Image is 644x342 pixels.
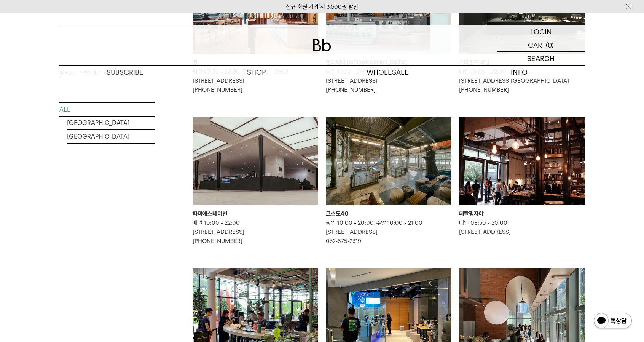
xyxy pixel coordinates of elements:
a: SUBSCRIBE [59,66,191,79]
p: INFO [453,66,585,79]
p: 매일 08:30 - 20:00 [STREET_ADDRESS] [459,218,585,237]
p: 평일 10:00 - 20:00, 주말 10:00 - 21:00 [STREET_ADDRESS] 032-575-2319 [326,218,451,246]
a: 파미에스테이션 파미에스테이션 매일 10:00 - 22:00[STREET_ADDRESS][PHONE_NUMBER] [193,117,318,246]
a: SHOP [191,66,322,79]
a: 신규 회원 가입 시 3,000원 할인 [286,3,358,10]
div: 코스모40 [326,209,451,218]
img: 코스모40 [326,117,451,205]
p: 매일 10:00 - 22:00 [STREET_ADDRESS][GEOGRAPHIC_DATA] [PHONE_NUMBER] [459,67,585,94]
img: 파미에스테이션 [193,117,318,205]
img: 로고 [313,39,331,51]
a: ALL [59,103,155,116]
p: WHOLESALE [322,66,453,79]
p: 매일 10:00 - 22:00 [STREET_ADDRESS] [PHONE_NUMBER] [193,218,318,246]
p: SEARCH [527,52,555,65]
a: LOGIN [497,25,585,38]
p: LOGIN [530,25,552,38]
a: 코스모40 코스모40 평일 10:00 - 20:00, 주말 10:00 - 21:00[STREET_ADDRESS]032-575-2319 [326,117,451,246]
a: [GEOGRAPHIC_DATA] [67,130,155,143]
p: CART [528,38,546,51]
a: 페탈링자야 페탈링자야 매일 08:30 - 20:00[STREET_ADDRESS] [459,117,585,237]
a: CART (0) [497,38,585,52]
div: 페탈링자야 [459,209,585,218]
p: 매일 11:00 - 21:00 [STREET_ADDRESS] [PHONE_NUMBER] [326,67,451,94]
img: 페탈링자야 [459,117,585,205]
a: [GEOGRAPHIC_DATA] [67,116,155,129]
p: 평일 07:30 - 20:30, 주말 10:00 - 21:00 [STREET_ADDRESS] [PHONE_NUMBER] [193,67,318,94]
div: 파미에스테이션 [193,209,318,218]
p: (0) [546,38,554,51]
img: 카카오톡 채널 1:1 채팅 버튼 [593,312,633,331]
